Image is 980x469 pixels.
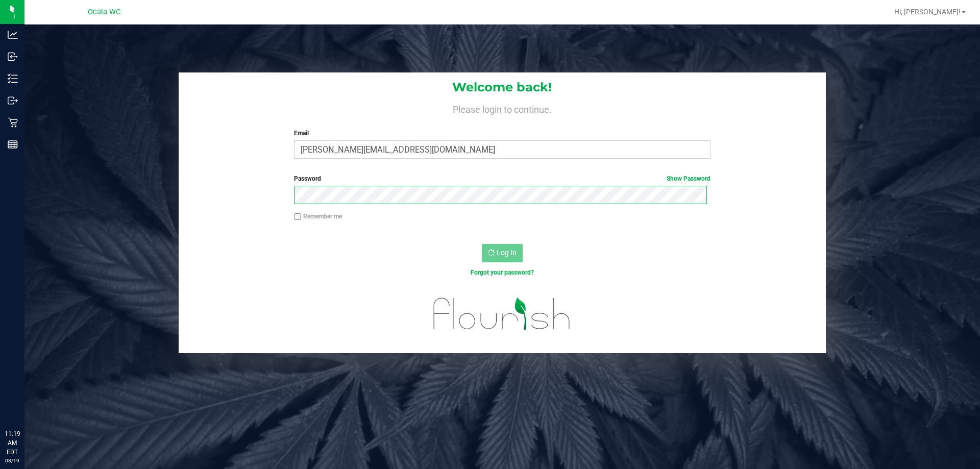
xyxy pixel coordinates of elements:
[8,30,18,40] inline-svg: Analytics
[294,129,710,138] label: Email
[8,139,18,150] inline-svg: Reports
[497,249,517,257] span: Log In
[294,213,301,220] input: Remember me
[179,81,826,94] h1: Welcome back!
[294,212,342,221] label: Remember me
[294,175,321,182] span: Password
[8,117,18,128] inline-svg: Retail
[8,95,18,106] inline-svg: Outbound
[88,8,120,16] span: Ocala WC
[8,52,18,62] inline-svg: Inbound
[421,288,583,340] img: flourish_logo.svg
[8,73,18,84] inline-svg: Inventory
[667,175,710,182] a: Show Password
[894,8,961,16] span: Hi, [PERSON_NAME]!
[471,269,534,276] a: Forgot your password?
[5,457,20,464] p: 08/19
[179,102,826,114] h4: Please login to continue.
[5,429,20,457] p: 11:19 AM EDT
[482,244,523,262] button: Log In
